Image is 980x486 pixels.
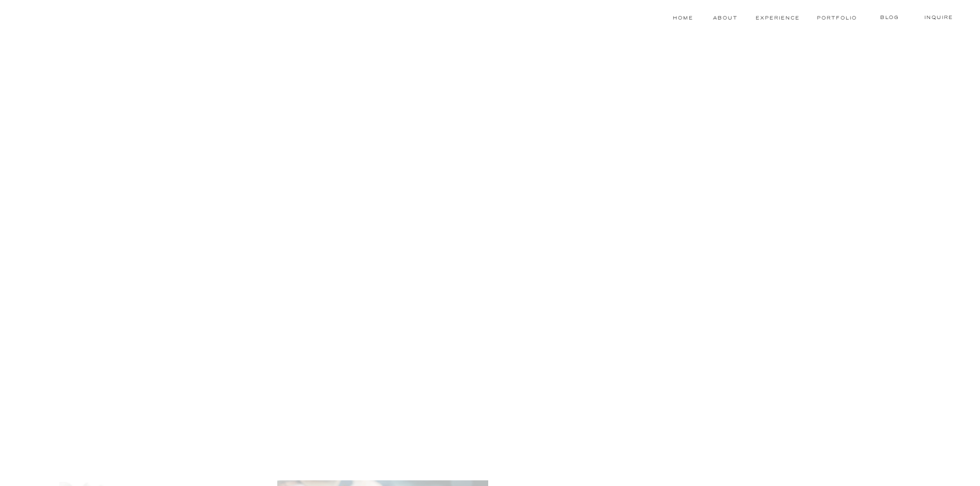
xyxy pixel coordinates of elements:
a: About [713,14,736,22]
a: Home [671,14,694,22]
h2: "there is one thing the photograph must contain...the humanity of the moment." -[PERSON_NAME] [437,186,544,243]
h1: scroll to view the portfolio [684,381,804,393]
a: Inquire [921,13,957,22]
a: blog [869,13,910,22]
a: experience [755,14,800,22]
a: Portfolio [817,14,856,22]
